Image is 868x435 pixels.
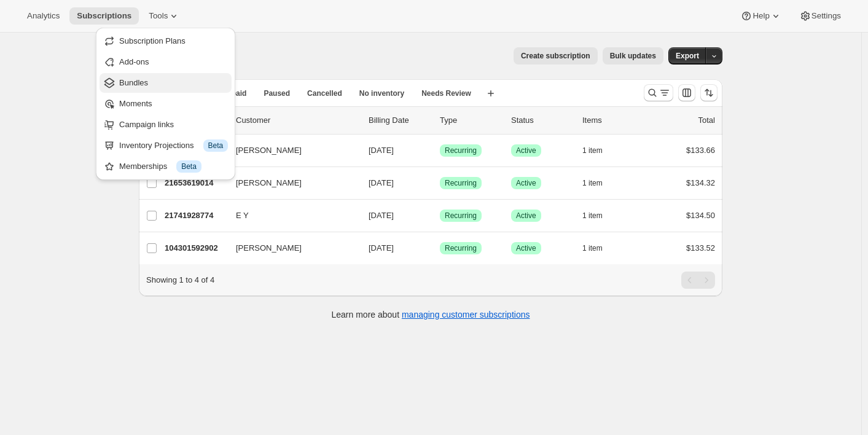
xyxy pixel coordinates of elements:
button: Help [733,7,789,25]
span: Subscription Plans [119,36,186,45]
div: Items [582,114,644,127]
div: Type [440,114,501,127]
button: Create new view [481,85,501,102]
div: 104183267654[PERSON_NAME][DATE]SuccessRecurringSuccessActive1 item$133.66 [165,142,715,159]
span: Subscriptions [77,11,131,21]
button: Bulk updates [603,47,663,65]
span: E Y [236,210,249,222]
button: [PERSON_NAME] [229,238,351,258]
span: Tools [149,11,168,21]
button: Customize table column order and visibility [678,84,695,101]
div: 104301592902[PERSON_NAME][DATE]SuccessRecurringSuccessActive1 item$133.52 [165,240,715,257]
button: Memberships [100,157,232,176]
span: 1 item [582,211,603,221]
button: Analytics [20,7,67,25]
button: Subscription Plans [100,31,232,51]
span: Paused [264,88,290,98]
span: 1 item [582,243,603,253]
button: 1 item [582,174,616,192]
button: Create subscription [514,47,598,65]
span: Beta [208,141,224,151]
span: Cancelled [307,88,342,98]
div: Inventory Projections [119,139,228,152]
div: 21653619014[PERSON_NAME][DATE]SuccessRecurringSuccessActive1 item$134.32 [165,174,715,192]
p: Status [511,114,573,127]
span: 1 item [582,178,603,188]
div: 21741928774E Y[DATE]SuccessRecurringSuccessActive1 item$134.50 [165,207,715,224]
span: $134.50 [686,211,715,220]
span: Recurring [445,146,477,155]
button: [PERSON_NAME] [229,141,351,160]
div: IDCustomerBilling DateTypeStatusItemsTotal [165,114,715,127]
nav: Pagination [681,272,715,289]
span: Active [516,211,536,221]
span: No inventory [359,88,404,98]
span: Export [676,51,699,61]
button: 1 item [582,142,616,159]
span: Recurring [445,211,477,221]
span: Beta [181,162,197,171]
span: Moments [119,99,152,108]
span: $133.66 [686,146,715,155]
button: Export [668,47,706,65]
button: [PERSON_NAME] [229,173,351,193]
span: Needs Review [421,88,471,98]
button: Bundles [100,73,232,93]
button: Moments [100,94,232,114]
span: Recurring [445,178,477,188]
span: [DATE] [369,243,394,253]
span: Bulk updates [610,51,656,61]
span: [DATE] [369,178,394,187]
span: Active [516,243,536,253]
button: E Y [229,206,351,225]
button: Add-ons [100,52,232,72]
button: Tools [141,7,187,25]
span: [PERSON_NAME] [236,177,302,189]
p: Customer [236,114,359,127]
span: Add-ons [119,57,149,66]
span: Analytics [27,11,60,21]
span: Bundles [119,78,148,87]
span: Active [516,146,536,155]
span: Recurring [445,243,477,253]
p: Total [698,114,715,127]
button: Settings [792,7,848,25]
span: [DATE] [369,211,394,220]
span: Create subscription [521,51,590,61]
button: Subscriptions [69,7,139,25]
button: Inventory Projections [100,136,232,155]
span: [PERSON_NAME] [236,144,302,157]
button: Search and filter results [644,84,673,101]
span: Campaign links [119,120,174,129]
button: 1 item [582,240,616,257]
span: [DATE] [369,146,394,155]
p: 104301592902 [165,242,226,254]
p: Showing 1 to 4 of 4 [146,274,214,286]
span: Help [753,11,769,21]
p: Learn more about [332,308,530,321]
p: 21741928774 [165,210,226,222]
span: $133.52 [686,243,715,253]
span: 1 item [582,146,603,155]
a: managing customer subscriptions [402,310,530,319]
span: [PERSON_NAME] [236,242,302,254]
span: $134.32 [686,178,715,187]
div: Memberships [119,160,228,173]
button: Sort the results [700,84,717,101]
p: Billing Date [369,114,430,127]
button: 1 item [582,207,616,224]
button: Campaign links [100,115,232,135]
span: Settings [811,11,841,21]
span: Active [516,178,536,188]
